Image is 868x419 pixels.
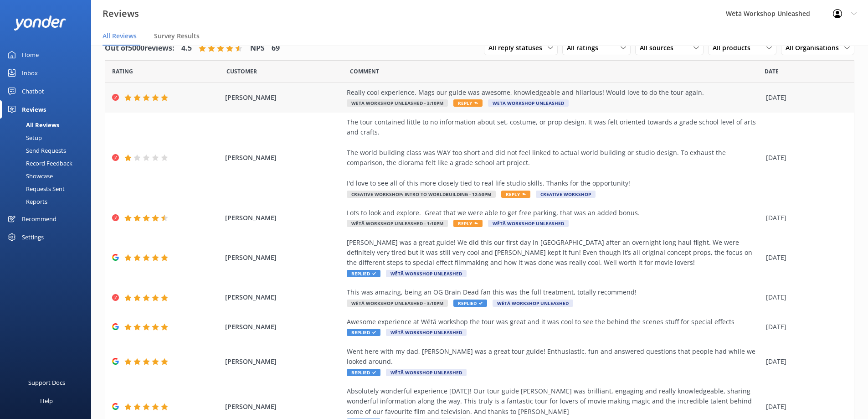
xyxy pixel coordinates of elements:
[5,144,66,157] div: Send Requests
[640,43,679,53] span: All sources
[5,170,53,182] div: Showcase
[103,6,139,21] h3: Reviews
[386,270,467,277] span: Wētā Workshop Unleashed
[225,402,343,412] span: [PERSON_NAME]
[766,213,842,223] div: [DATE]
[14,16,66,31] img: yonder-white-logo.png
[154,31,200,41] span: Survey Results
[40,392,53,410] div: Help
[493,300,573,307] span: Wētā Workshop Unleashed
[347,386,761,417] div: Absolutely wonderful experience [DATE]! Our tour guide [PERSON_NAME] was brilliant, engaging and ...
[22,64,38,82] div: Inbox
[766,402,842,412] div: [DATE]
[453,220,483,227] span: Reply
[225,292,343,302] span: [PERSON_NAME]
[386,369,467,376] span: Wētā Workshop Unleashed
[250,42,265,54] h4: NPS
[272,42,280,54] h4: 69
[488,99,569,107] span: Wētā Workshop Unleashed
[225,253,343,263] span: [PERSON_NAME]
[347,208,761,218] div: Lots to look and explore. Great that we were able to get free parking, that was an added bonus.
[225,153,343,163] span: [PERSON_NAME]
[766,292,842,302] div: [DATE]
[28,373,65,392] div: Support Docs
[5,170,91,182] a: Showcase
[347,99,448,107] span: Wētā Workshop Unleashed - 3:10pm
[347,329,380,336] span: Replied
[453,99,483,107] span: Reply
[786,43,844,53] span: All Organisations
[225,322,343,332] span: [PERSON_NAME]
[713,43,756,53] span: All products
[22,82,44,100] div: Chatbot
[453,300,487,307] span: Replied
[347,317,761,327] div: Awesome experience at Wētā workshop the tour was great and it was cool to see the behind the scen...
[488,220,569,227] span: Wētā Workshop Unleashed
[5,195,91,208] a: Reports
[225,93,343,103] span: [PERSON_NAME]
[347,220,448,227] span: Wētā Workshop Unleashed - 1:10pm
[181,42,192,54] h4: 4.5
[5,157,72,170] div: Record Feedback
[22,228,44,246] div: Settings
[567,43,604,53] span: All ratings
[536,191,596,198] span: Creative Workshop
[347,347,761,367] div: Went here with my dad, [PERSON_NAME] was a great tour guide! Enthusiastic, fun and answered quest...
[5,144,91,157] a: Send Requests
[225,357,343,367] span: [PERSON_NAME]
[501,191,530,198] span: Reply
[766,93,842,103] div: [DATE]
[347,369,380,376] span: Replied
[347,88,761,98] div: Really cool experience. Mags our guide was awesome, knowledgeable and hilarious! Would love to do...
[226,67,257,76] span: Date
[5,182,65,195] div: Requests Sent
[105,42,175,54] h4: Out of 5000 reviews:
[5,119,59,131] div: All Reviews
[765,67,779,76] span: Date
[5,195,47,208] div: Reports
[347,300,448,307] span: Wētā Workshop Unleashed - 3:10pm
[103,31,137,41] span: All Reviews
[347,270,380,277] span: Replied
[22,210,56,228] div: Recommend
[5,182,91,195] a: Requests Sent
[488,43,548,53] span: All reply statuses
[347,238,761,268] div: [PERSON_NAME] was a great guide! We did this our first day in [GEOGRAPHIC_DATA] after an overnigh...
[22,46,39,64] div: Home
[22,100,46,119] div: Reviews
[766,322,842,332] div: [DATE]
[347,287,761,297] div: This was amazing, being an OG Brain Dead fan this was the full treatment, totally recommend!
[5,157,91,170] a: Record Feedback
[766,253,842,263] div: [DATE]
[350,67,379,76] span: Question
[386,329,467,336] span: Wētā Workshop Unleashed
[225,213,343,223] span: [PERSON_NAME]
[5,119,91,131] a: All Reviews
[5,131,42,144] div: Setup
[112,67,133,76] span: Date
[5,131,91,144] a: Setup
[766,153,842,163] div: [DATE]
[347,117,761,189] div: The tour contained little to no information about set, costume, or prop design. It was felt orien...
[766,357,842,367] div: [DATE]
[347,191,496,198] span: Creative Workshop: Intro to Worldbuilding - 12:50pm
